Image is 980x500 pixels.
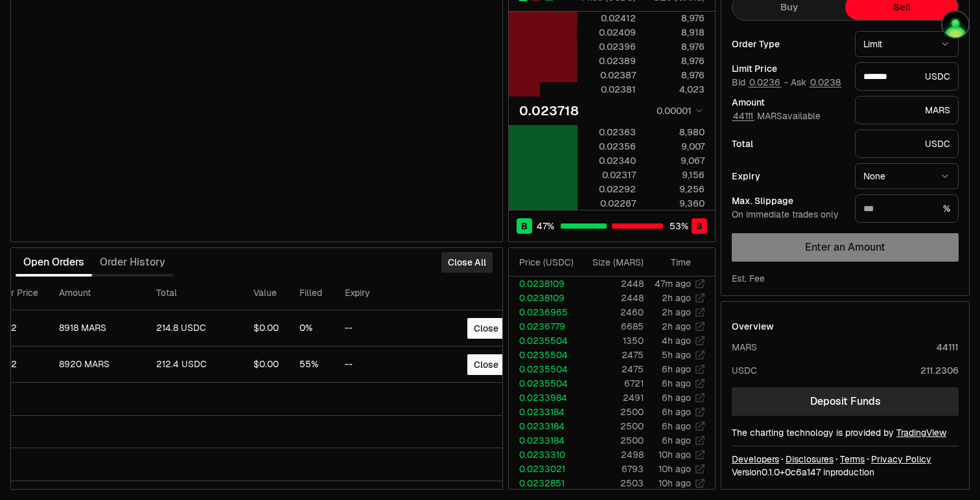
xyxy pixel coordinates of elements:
span: S [696,220,703,233]
td: 2500 [578,419,644,433]
div: $0.00 [253,359,279,370]
div: 9,067 [647,154,705,167]
button: Order History [92,249,173,275]
div: 44111 [937,341,959,354]
td: 0.0235504 [509,376,578,391]
div: USDC [855,62,959,91]
time: 6h ago [662,392,691,403]
div: 8920 MARS [59,359,135,370]
td: 0.0233984 [509,391,578,405]
td: 0.0233184 [509,419,578,433]
div: 9,156 [647,168,705,181]
div: Est. Fee [732,272,765,285]
td: 2500 [578,405,644,419]
th: Value [243,277,289,310]
div: % [855,194,959,223]
td: -- [334,347,422,383]
div: Max. Slippage [732,196,845,205]
time: 2h ago [662,321,691,332]
a: Privacy Policy [871,453,931,466]
div: Limit Price [732,64,845,73]
button: Limit [855,31,959,57]
div: Price ( USDC ) [519,256,577,269]
td: 2498 [578,448,644,462]
div: 4,023 [647,83,705,96]
div: $0.00 [253,323,279,334]
div: 0.02363 [578,126,636,139]
div: Time [655,256,691,269]
div: 0.02356 [578,140,636,153]
button: Open Orders [16,249,92,275]
td: 6793 [578,462,644,476]
td: 2503 [578,476,644,490]
td: 2475 [578,362,644,376]
div: 0.02340 [578,154,636,167]
td: 2448 [578,291,644,305]
td: 0.0233184 [509,433,578,448]
div: 55% [299,359,324,370]
th: Total [146,277,243,310]
span: 47 % [537,220,554,233]
time: 6h ago [662,435,691,446]
button: 0.00001 [653,103,705,119]
div: USDC [855,130,959,158]
div: 0.02409 [578,26,636,39]
time: 6h ago [662,363,691,375]
time: 10h ago [659,463,691,475]
time: 2h ago [662,292,691,304]
td: 6721 [578,376,644,391]
div: 0.02412 [578,12,636,25]
div: 211.2306 [920,364,959,377]
div: USDC [732,364,757,377]
th: Amount [49,277,146,310]
time: 47m ago [655,278,691,290]
td: 1350 [578,334,644,348]
td: 0.0238109 [509,291,578,305]
span: 0c6a147ce076fad793407a29af78efb4487d8be7 [785,466,821,478]
time: 6h ago [662,378,691,389]
button: Close All [441,252,493,273]
th: Expiry [334,277,422,310]
a: Disclosures [786,453,834,466]
div: 0.02292 [578,183,636,196]
div: 8,980 [647,126,705,139]
div: MARS [855,96,959,124]
div: 9,007 [647,140,705,153]
a: TradingView [896,427,946,438]
time: 5h ago [662,349,691,361]
div: The charting technology is provided by [732,426,959,439]
time: 10h ago [659,449,691,460]
div: 0.02267 [578,197,636,210]
span: MARS available [732,110,821,122]
div: Version 0.1.0 + in production [732,466,959,479]
button: Close [467,354,505,375]
div: Overview [732,320,774,333]
th: Filled [289,277,334,310]
td: 0.0238109 [509,277,578,291]
div: 0.02389 [578,54,636,67]
div: 9,256 [647,183,705,196]
div: 8,976 [647,40,705,53]
td: 0.0233184 [509,405,578,419]
time: 10h ago [659,477,691,489]
div: Size ( MARS ) [589,256,644,269]
td: -- [334,310,422,347]
span: B [521,220,528,233]
td: 2448 [578,277,644,291]
td: 6685 [578,319,644,334]
div: 8,976 [647,69,705,82]
td: 0.0235504 [509,348,578,362]
img: pump mars [942,12,968,38]
div: 9,360 [647,197,705,210]
td: 0.0233021 [509,462,578,476]
time: 6h ago [662,420,691,432]
td: 2475 [578,348,644,362]
a: Deposit Funds [732,387,959,416]
button: 44111 [732,111,754,121]
td: 0.0233310 [509,448,578,462]
div: 8918 MARS [59,323,135,334]
div: 8,918 [647,26,705,39]
div: 8,976 [647,54,705,67]
td: 0.0236779 [509,319,578,334]
div: 8,976 [647,12,705,25]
